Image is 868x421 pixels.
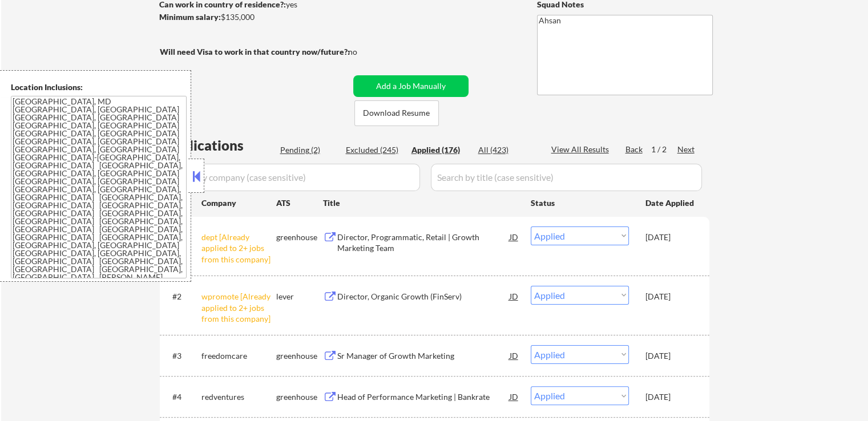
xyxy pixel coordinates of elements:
div: [DATE] [645,350,696,362]
div: greenhouse [276,350,323,362]
div: $135,000 [159,11,349,23]
input: Search by company (case sensitive) [163,164,420,191]
div: wpromote [Already applied to 2+ jobs from this company] [201,291,276,325]
div: Sr Manager of Growth Marketing [337,350,510,362]
div: no [348,46,381,58]
div: greenhouse [276,391,323,403]
div: Company [201,197,276,209]
div: #3 [172,350,192,362]
div: Head of Performance Marketing | Bankrate [337,391,510,403]
div: freedomcare [201,350,276,362]
div: #2 [172,291,192,302]
div: JD [508,386,520,407]
div: lever [276,291,323,302]
div: redventures [201,391,276,403]
div: Director, Programmatic, Retail | Growth Marketing Team [337,232,510,254]
button: Download Resume [354,100,439,126]
div: JD [508,345,520,366]
strong: Will need Visa to work in that country now/future?: [160,47,350,56]
div: View All Results [551,144,612,155]
div: Date Applied [645,197,696,209]
div: dept [Already applied to 2+ jobs from this company] [201,232,276,265]
div: greenhouse [276,232,323,243]
div: Next [677,144,696,155]
div: Location Inclusions: [11,82,187,93]
div: ATS [276,197,323,209]
div: #4 [172,391,192,403]
div: [DATE] [645,391,696,403]
div: Pending (2) [280,144,337,156]
strong: Minimum salary: [159,12,221,22]
div: Back [625,144,644,155]
input: Search by title (case sensitive) [431,164,702,191]
div: All (423) [478,144,535,156]
div: 1 / 2 [651,144,677,155]
div: Title [323,197,520,209]
div: [DATE] [645,232,696,243]
div: Status [531,192,629,213]
div: JD [508,286,520,306]
button: Add a Job Manually [353,75,469,97]
div: Excluded (245) [346,144,403,156]
div: Director, Organic Growth (FinServ) [337,291,510,302]
div: [DATE] [645,291,696,302]
div: JD [508,226,520,247]
div: Applied (176) [411,144,469,156]
div: Applications [163,139,276,152]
